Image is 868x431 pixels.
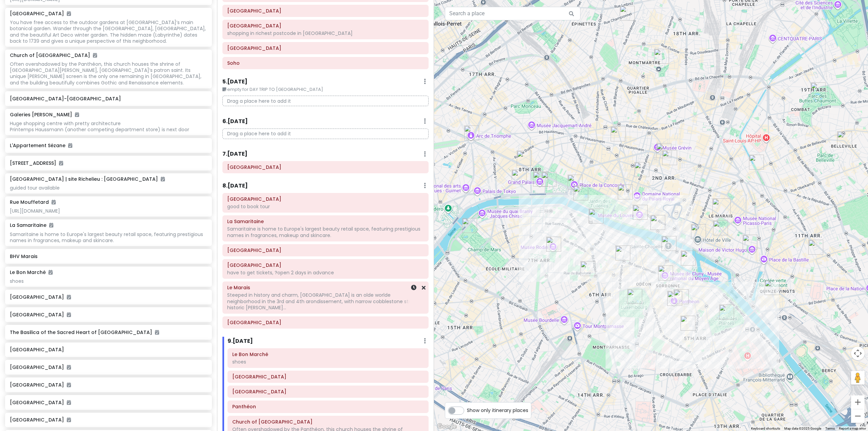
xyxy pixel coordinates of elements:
button: Map camera controls [851,347,865,360]
h6: Regent Street [227,23,424,29]
i: Added to itinerary [67,417,71,422]
div: Jardin du Luxembourg [627,289,642,304]
div: Sainte-Chapelle [662,236,676,251]
h6: [GEOGRAPHIC_DATA] [10,382,207,388]
h6: Panthéon [232,404,424,410]
div: Parc des Buttes-Chaumont [811,82,826,97]
button: Zoom out [851,409,865,423]
div: Panthéon [667,291,682,306]
div: [URL][DOMAIN_NAME] [10,208,207,214]
h6: 7 . [DATE] [222,151,248,158]
h6: Sainte-Chapelle [227,247,424,253]
div: La Samaritaine [650,215,665,230]
div: Samaritaine is home to Europe's largest beauty retail space, featuring prestigious names in fragr... [10,231,207,243]
h6: [GEOGRAPHIC_DATA] [10,347,207,353]
h6: Louvre Museum [227,196,424,202]
a: Click to see this area on Google Maps [436,422,458,431]
button: Keyboard shortcuts [751,426,780,431]
div: À la Biche au Bois [765,280,780,295]
h6: Le Bon Marché [10,269,53,275]
div: Samaritaine is home to Europe's largest beauty retail space, featuring prestigious names in fragr... [227,226,424,238]
div: You have free access to the outdoor gardens at [GEOGRAPHIC_DATA]’s main botanical garden. Wander ... [10,19,207,44]
div: shoes [232,359,424,365]
div: Rue Mouffetard [680,316,695,331]
h6: [GEOGRAPHIC_DATA] [10,294,207,300]
div: shoes [10,278,207,284]
span: Show only itinerary places [467,407,528,414]
div: Huge shopping centre with pretty architecture Printemps Haussmann (another competing department s... [10,120,207,133]
h6: Le Marais [227,285,424,291]
span: Map data ©2025 Google [784,427,821,430]
img: Google [436,422,458,431]
div: shopping in richest postcode in [GEOGRAPHIC_DATA] [227,30,424,36]
h6: Church of Saint-Étienne-du-Mont [232,419,424,425]
h6: La Samaritaine [10,222,53,228]
h6: [GEOGRAPHIC_DATA] [10,417,207,423]
h6: Jardin du Luxembourg [232,389,424,395]
h6: Galeries [PERSON_NAME] [10,112,79,118]
a: Report a map error [839,427,866,430]
div: Bibliothèque nationale de France | site Richelieu : Bibliothèque de Recherche [634,162,649,177]
div: have to get tickets, ?open 2 days in advance [227,270,424,276]
div: Louvre Museum [633,205,648,220]
h6: L'Appartement Sézane [10,142,207,149]
div: Place des Vosges [743,235,757,250]
i: Added to itinerary [59,161,63,165]
div: Musée de Cluny [658,266,673,280]
h6: [GEOGRAPHIC_DATA] [10,312,207,318]
p: Drag a place here to add it [222,129,429,139]
div: Rue Saint-Honoré [618,184,633,199]
h6: [GEOGRAPHIC_DATA]-[GEOGRAPHIC_DATA] [10,96,207,102]
div: good to book tour [227,203,424,210]
div: Champs-Élysées [517,151,532,165]
i: Added to itinerary [93,53,97,58]
i: Added to itinerary [68,143,72,148]
h6: 5 . [DATE] [222,78,248,85]
a: Set a time [411,284,416,292]
div: Notre-Dame Cathedral of Paris [681,251,696,266]
small: empty for DAY TRIP TO [GEOGRAPHIC_DATA] [222,86,429,93]
div: Steeped in history and charm, [GEOGRAPHIC_DATA] is an olde worlde neighborhood in the 3rd and 4th... [227,292,424,311]
i: Added to itinerary [67,383,71,387]
i: Added to itinerary [67,312,71,317]
div: La Galerie Dior [512,170,527,184]
h6: The Basilica of the Sacred Heart of [GEOGRAPHIC_DATA] [10,329,207,335]
h6: BHV Marais [10,253,207,259]
div: Le Marais [712,198,731,217]
i: Added to itinerary [52,200,56,204]
div: L'Appartement Sézane [662,150,677,165]
h6: [STREET_ADDRESS] [10,160,207,166]
h6: Church of [GEOGRAPHIC_DATA] [10,52,97,58]
div: Automne [808,240,823,255]
h6: Oxford Street [227,45,424,51]
h6: Le Bon Marché [232,351,424,357]
div: BHV Marais [691,224,706,239]
h6: Rue Mouffetard [10,199,56,205]
div: guided tour available [10,185,207,191]
h6: [GEOGRAPHIC_DATA] [10,364,207,370]
div: Montmartre aux artistes [620,6,635,21]
p: Drag a place here to add it [222,96,429,106]
i: Added to itinerary [67,11,71,16]
div: Musée de l'Orangerie [573,185,588,200]
h6: Hyde Park [227,8,424,14]
div: Le Bon Marché [580,261,595,276]
h6: [GEOGRAPHIC_DATA] [10,11,71,17]
div: Eiffel Tower [462,218,477,233]
div: Musée d'Orsay [589,209,604,223]
i: Added to itinerary [67,365,71,370]
h6: 6 . [DATE] [222,118,248,125]
h6: Portobello Road Market [227,164,424,170]
input: Search a place [445,7,580,20]
i: Added to itinerary [67,295,71,299]
div: The Basilica of the Sacred Heart of Paris [654,49,669,64]
h6: 9 . [DATE] [228,338,253,345]
div: Galeries Lafayette Haussmann [611,126,626,141]
h6: Saint-Germain-des-Prés [232,374,424,380]
i: Added to itinerary [161,177,165,181]
div: Church of Saint-Étienne-du-Mont [674,289,689,304]
div: 12 Rue d'Uzès [656,143,671,158]
div: Petit Palais [541,172,556,187]
i: Added to itinerary [49,223,53,228]
div: Musée Rodin [546,237,561,252]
